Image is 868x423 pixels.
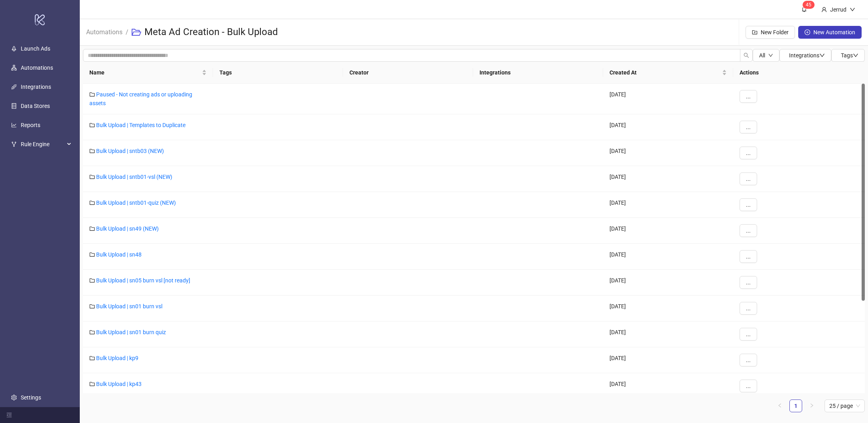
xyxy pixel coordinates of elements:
button: New Automation [798,26,862,39]
span: folder [89,92,95,97]
span: down [850,7,855,12]
span: ... [746,93,751,100]
span: ... [746,383,751,389]
li: 1 [789,399,802,412]
button: ... [740,302,757,315]
span: folder [89,148,95,154]
button: ... [740,276,757,289]
button: Alldown [753,49,779,62]
a: Bulk Upload | sntb01-vsl (NEW) [96,174,172,180]
span: ... [746,253,751,260]
a: Bulk Upload | sn01 burn quiz [96,329,166,335]
button: ... [740,90,757,103]
span: user [821,7,827,12]
span: folder [89,355,95,361]
span: bell [801,6,807,12]
span: 4 [806,2,809,8]
span: Name [89,68,200,77]
a: Automations [85,27,124,36]
span: folder [89,200,95,206]
sup: 45 [803,1,815,9]
div: [DATE] [603,373,733,399]
span: right [809,403,814,408]
span: ... [746,357,751,363]
a: 1 [790,400,802,412]
span: folder [89,278,95,283]
span: folder [89,304,95,309]
span: down [768,53,773,58]
li: Next Page [805,399,818,412]
span: plus-circle [805,29,810,35]
h3: Meta Ad Creation - Bulk Upload [144,26,278,39]
button: ... [740,354,757,366]
span: down [853,53,858,58]
button: New Folder [746,26,795,39]
span: ... [746,305,751,311]
span: folder [89,252,95,257]
button: ... [740,380,757,392]
button: ... [740,198,757,211]
div: [DATE] [603,140,733,166]
div: [DATE] [603,347,733,373]
a: Automations [21,65,53,71]
span: Integrations [789,52,825,59]
button: ... [740,328,757,341]
span: ... [746,176,751,182]
button: left [773,399,786,412]
div: [DATE] [603,84,733,114]
a: Paused - Not creating ads or uploading assets [89,91,192,106]
span: down [819,53,825,58]
div: [DATE] [603,244,733,270]
button: ... [740,250,757,263]
div: [DATE] [603,192,733,218]
span: 5 [809,2,811,8]
button: Integrationsdown [779,49,831,62]
button: Tagsdown [831,49,865,62]
a: Bulk Upload | kp9 [96,355,138,361]
a: Bulk Upload | sn05 burn vsl [not ready] [96,277,190,284]
span: folder [89,381,95,387]
span: ... [746,279,751,286]
div: Jerrud [827,5,850,14]
span: New Automation [813,29,855,35]
a: Bulk Upload | sntb01-quiz (NEW) [96,200,176,206]
a: Data Stores [21,103,50,109]
th: Creator [343,62,473,84]
th: Actions [733,62,865,84]
th: Tags [213,62,343,84]
span: ... [746,202,751,208]
a: Bulk Upload | sn49 (NEW) [96,225,159,232]
button: right [805,399,818,412]
a: Bulk Upload | sn01 burn vsl [96,303,162,309]
a: Reports [21,122,40,128]
a: Settings [21,394,41,401]
a: Bulk Upload | sntb03 (NEW) [96,148,164,154]
button: ... [740,147,757,159]
span: ... [746,124,751,130]
span: folder [89,329,95,335]
span: Tags [841,52,858,59]
div: [DATE] [603,114,733,140]
button: ... [740,224,757,237]
div: [DATE] [603,321,733,347]
span: left [777,403,782,408]
a: Integrations [21,84,51,90]
th: Integrations [473,62,603,84]
th: Name [83,62,213,84]
span: folder [89,174,95,180]
span: All [759,52,765,59]
span: folder [89,122,95,128]
span: folder-open [132,27,141,37]
span: search [744,53,749,58]
span: 25 / page [829,400,860,412]
span: ... [746,150,751,156]
span: ... [746,331,751,337]
span: Rule Engine [21,136,65,152]
a: Bulk Upload | Templates to Duplicate [96,122,185,128]
span: folder [89,226,95,231]
div: [DATE] [603,296,733,321]
li: / [126,20,128,45]
li: Previous Page [773,399,786,412]
span: folder-add [752,29,758,35]
div: [DATE] [603,166,733,192]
